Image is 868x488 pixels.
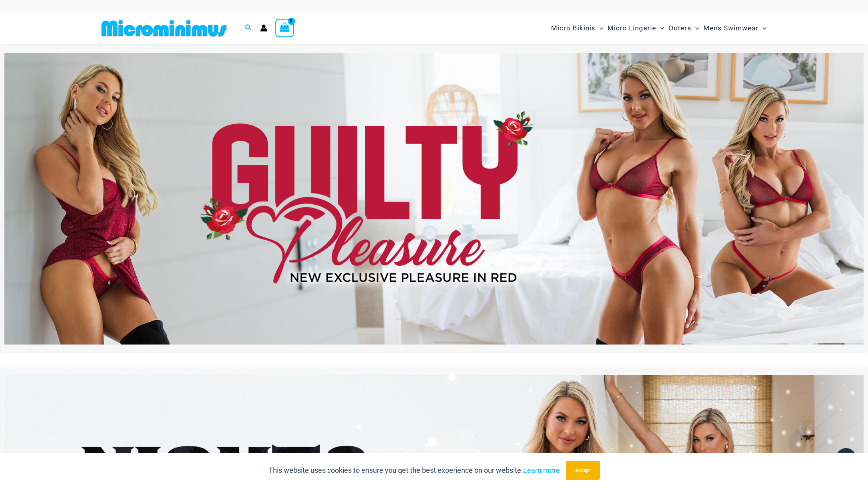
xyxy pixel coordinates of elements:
span: Outers [669,18,691,38]
a: Account icon link [260,24,267,32]
a: Mens SwimwearMenu ToggleMenu Toggle [701,16,768,40]
span: Micro Lingerie [607,18,656,38]
span: Micro Bikinis [551,18,595,38]
button: Accept [566,461,600,480]
a: Search icon link [245,23,252,33]
a: View Shopping Cart, empty [275,19,294,37]
a: Learn more [523,466,560,474]
a: OutersMenu ToggleMenu Toggle [667,16,701,40]
span: Menu Toggle [759,18,766,38]
span: Menu Toggle [656,18,664,38]
span: Menu Toggle [691,18,699,38]
span: Mens Swimwear [703,18,759,38]
img: MM SHOP LOGO FLAT [98,19,230,37]
nav: Site Navigation [548,15,770,42]
span: Menu Toggle [595,18,603,38]
a: Micro BikinisMenu ToggleMenu Toggle [549,16,605,40]
img: Guilty Pleasures Red Lingerie [4,53,864,345]
a: Micro LingerieMenu ToggleMenu Toggle [605,16,666,40]
p: This website uses cookies to ensure you get the best experience on our website. [269,464,560,476]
